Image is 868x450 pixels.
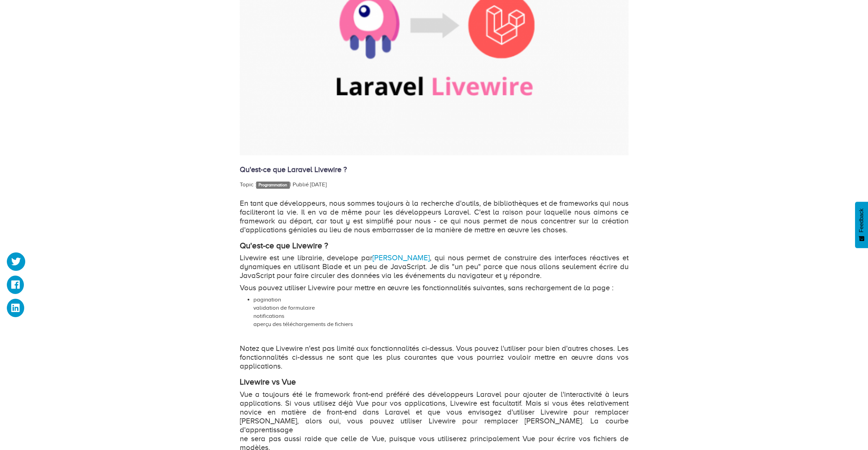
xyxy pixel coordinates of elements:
p: Vous pouvez utiliser Livewire pour mettre en œuvre les fonctionnalités suivantes, sans rechargeme... [240,283,629,292]
strong: Qu'est-ce que Livewire ? [240,241,328,250]
span: Publié [DATE] [293,181,327,188]
button: Feedback - Afficher l’enquête [855,202,868,248]
p: Notez que Livewire n'est pas limité aux fonctionnalités ci-dessus. Vous pouvez l'utiliser pour bi... [240,344,629,371]
span: Topic : | [240,181,291,188]
a: Programmation [256,182,290,188]
li: pagination validation de formulaire notifications aperçu des téléchargements de fichiers [253,296,629,328]
span: Feedback [858,208,865,232]
p: En tant que développeurs, nous sommes toujours à la recherche d'outils, de bibliothèques et de fr... [240,199,629,234]
strong: Livewire vs Vue [240,377,296,386]
a: [PERSON_NAME] [372,253,430,262]
p: Livewire est une librairie, develope par , qui nous permet de construire des interfaces réactives... [240,253,629,280]
h4: Qu'est-ce que Laravel Livewire ? [240,166,629,174]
